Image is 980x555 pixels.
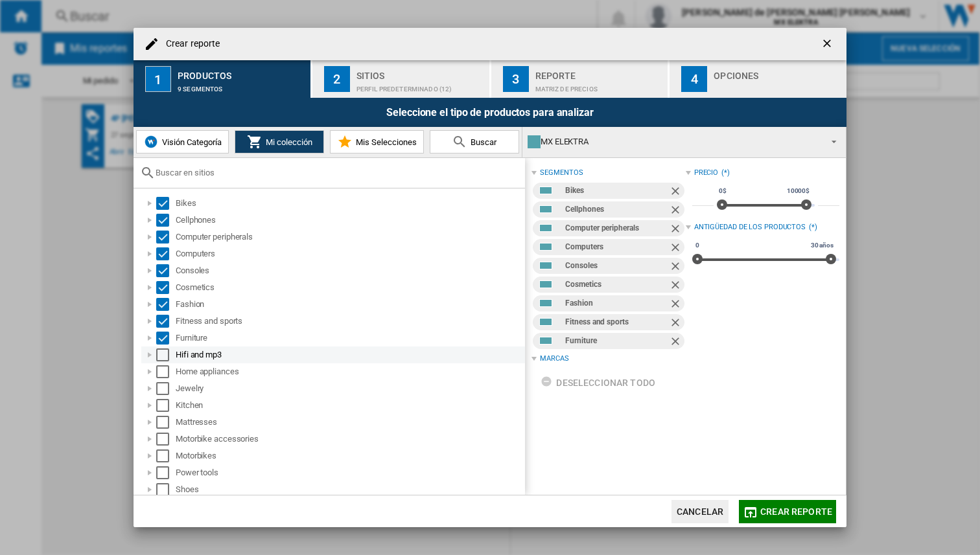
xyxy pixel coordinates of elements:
[565,239,668,255] div: Computers
[670,60,846,98] button: 4 Opciones
[565,220,668,236] div: Computer peripherals
[134,98,846,127] div: Seleccione el tipo de productos para analizar
[176,332,523,345] div: Furniture
[235,130,324,153] button: Mi colección
[176,348,523,361] div: Hifi and mp3
[528,133,820,151] div: MX ELEKTRA
[669,335,684,350] ng-md-icon: Quitar
[156,416,176,429] md-checkbox: Select
[134,60,312,98] button: 1 Productos 9 segmentos
[156,449,176,462] md-checkbox: Select
[694,222,806,232] div: Antigüedad de los productos
[669,316,684,332] ng-md-icon: Quitar
[809,240,835,251] span: 30 años
[694,240,701,251] span: 0
[491,60,670,98] button: 3 Reporte Matriz de precios
[159,137,222,147] span: Visión Categoría
[739,500,836,523] button: Crear reporte
[156,332,176,345] md-checkbox: Select
[156,168,519,177] input: Buscar en sitios
[156,264,176,277] md-checkbox: Select
[565,201,668,218] div: Cellphones
[535,79,663,93] div: Matriz de precios
[159,38,220,51] h4: Crear reporte
[143,134,159,150] img: wiser-icon-blue.png
[156,315,176,328] md-checkbox: Select
[681,66,707,92] div: 4
[330,130,424,153] button: Mis Selecciones
[565,333,668,349] div: Furniture
[565,277,668,293] div: Cosmetics
[312,60,491,98] button: 2 Sitios Perfil predeterminado (12)
[540,354,568,364] div: Marcas
[356,79,484,93] div: Perfil predeterminado (12)
[694,168,718,178] div: Precio
[669,297,684,313] ng-md-icon: Quitar
[176,281,523,294] div: Cosmetics
[176,416,523,429] div: Mattresses
[156,214,176,227] md-checkbox: Select
[156,247,176,260] md-checkbox: Select
[821,37,836,52] ng-md-icon: getI18NText('BUTTONS.CLOSE_DIALOG')
[176,382,523,395] div: Jewelry
[669,222,684,238] ng-md-icon: Quitar
[353,137,417,147] span: Mis Selecciones
[156,433,176,446] md-checkbox: Select
[176,399,523,412] div: Kitchen
[669,278,684,294] ng-md-icon: Quitar
[669,241,684,256] ng-md-icon: Quitar
[136,130,229,153] button: Visión Categoría
[565,295,668,311] div: Fashion
[785,186,811,196] span: 10000$
[503,66,529,92] div: 3
[156,298,176,311] md-checkbox: Select
[669,185,684,200] ng-md-icon: Quitar
[156,399,176,412] md-checkbox: Select
[156,466,176,479] md-checkbox: Select
[176,449,523,462] div: Motorbikes
[156,281,176,294] md-checkbox: Select
[537,371,659,394] button: Deseleccionar todo
[669,260,684,275] ng-md-icon: Quitar
[262,137,312,147] span: Mi colección
[535,65,663,79] div: Reporte
[176,197,523,210] div: Bikes
[760,506,832,517] span: Crear reporte
[356,65,484,79] div: Sitios
[145,66,171,92] div: 1
[178,65,305,79] div: Productos
[324,66,350,92] div: 2
[815,31,841,57] button: getI18NText('BUTTONS.CLOSE_DIALOG')
[565,183,668,199] div: Bikes
[176,214,523,227] div: Cellphones
[176,466,523,479] div: Power tools
[176,365,523,378] div: Home appliances
[176,247,523,260] div: Computers
[176,315,523,328] div: Fitness and sports
[156,348,176,361] md-checkbox: Select
[669,203,684,219] ng-md-icon: Quitar
[176,483,523,496] div: Shoes
[467,137,496,147] span: Buscar
[714,65,841,79] div: Opciones
[156,197,176,210] md-checkbox: Select
[156,382,176,395] md-checkbox: Select
[178,79,305,93] div: 9 segmentos
[541,371,655,394] div: Deseleccionar todo
[565,258,668,274] div: Consoles
[717,186,729,196] span: 0$
[565,314,668,330] div: Fitness and sports
[176,298,523,311] div: Fashion
[540,168,583,178] div: segmentos
[671,500,729,523] button: Cancelar
[430,130,519,153] button: Buscar
[156,231,176,244] md-checkbox: Select
[156,365,176,378] md-checkbox: Select
[176,231,523,244] div: Computer peripherals
[176,433,523,446] div: Motorbike accessories
[156,483,176,496] md-checkbox: Select
[176,264,523,277] div: Consoles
